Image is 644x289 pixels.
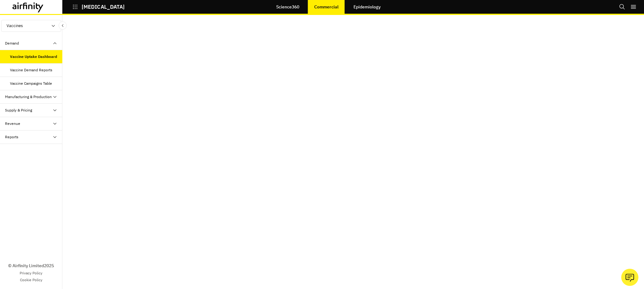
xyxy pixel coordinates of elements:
[5,107,32,113] div: Supply & Pricing
[10,81,52,86] div: Vaccine Campaigns Table
[5,134,18,140] div: Reports
[5,94,52,100] div: Manufacturing & Production
[1,20,61,32] button: Vaccines
[10,54,57,59] div: Vaccine Uptake Dashboard
[82,4,125,10] p: [MEDICAL_DATA]
[20,270,42,276] a: Privacy Policy
[20,277,42,283] a: Cookie Policy
[72,2,125,12] button: [MEDICAL_DATA]
[10,67,52,73] div: Vaccine Demand Reports
[621,269,638,286] button: Ask our analysts
[619,2,625,12] button: Search
[5,40,19,46] div: Demand
[59,21,67,30] button: Close Sidebar
[5,121,20,126] div: Revenue
[314,4,339,9] p: Commercial
[8,263,54,269] p: © Airfinity Limited 2025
